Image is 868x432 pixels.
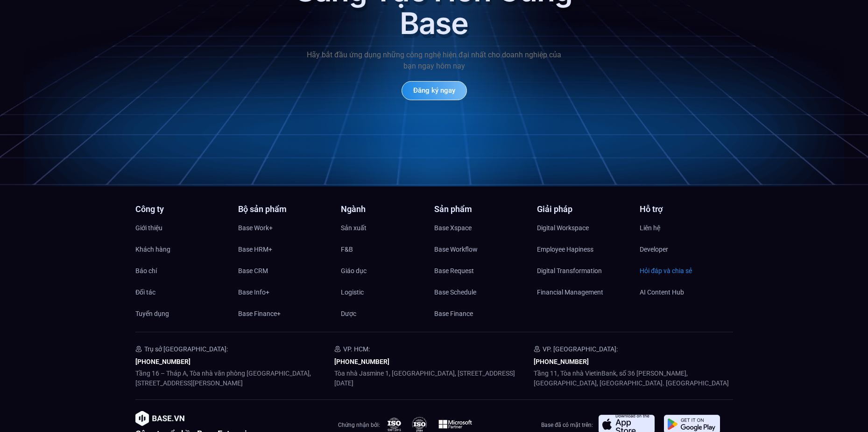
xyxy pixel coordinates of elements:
[640,285,684,299] span: AI Content Hub
[434,285,476,299] span: Base Schedule
[238,264,332,278] a: Base CRM
[341,307,356,321] span: Dược
[341,285,364,299] span: Logistic
[135,285,229,299] a: Đối tác
[541,422,593,428] span: Base đã có mặt trên:
[341,242,353,256] span: F&B
[238,221,332,235] a: Base Work+
[135,358,191,365] a: [PHONE_NUMBER]
[402,81,467,100] a: Đăng ký ngay
[135,242,229,256] a: Khách hàng
[238,242,332,256] a: Base HRM+
[238,307,281,321] span: Base Finance+
[434,205,528,213] h4: Sản phẩm
[640,242,668,256] span: Developer
[537,264,630,278] a: Digital Transformation
[537,221,589,235] span: Digital Workspace
[434,242,478,256] span: Base Workflow
[238,285,269,299] span: Base Info+
[534,369,733,388] p: Tầng 11, Tòa nhà VietinBank, số 36 [PERSON_NAME], [GEOGRAPHIC_DATA], [GEOGRAPHIC_DATA]. [GEOGRAPH...
[341,205,434,213] h4: Ngành
[338,422,380,428] span: Chứng nhận bởi:
[341,221,367,235] span: Sản xuất
[413,87,455,94] span: Đăng ký ngay
[640,221,733,235] a: Liên hệ
[537,242,593,256] span: Employee Hapiness
[434,285,528,299] a: Base Schedule
[238,285,332,299] a: Base Info+
[537,242,630,256] a: Employee Hapiness
[640,264,692,278] span: Hỏi đáp và chia sẻ
[434,264,528,278] a: Base Request
[334,369,534,388] p: Tòa nhà Jasmine 1, [GEOGRAPHIC_DATA], [STREET_ADDRESS][DATE]
[434,242,528,256] a: Base Workflow
[135,285,155,299] span: Đối tác
[341,242,434,256] a: F&B
[341,264,367,278] span: Giáo dục
[640,264,733,278] a: Hỏi đáp và chia sẻ
[537,205,630,213] h4: Giải pháp
[135,307,169,321] span: Tuyển dụng
[238,221,273,235] span: Base Work+
[238,205,332,213] h4: Bộ sản phẩm
[537,285,630,299] a: Financial Management
[640,221,660,235] span: Liên hệ
[341,307,434,321] a: Dược
[434,221,472,235] span: Base Xspace
[135,221,162,235] span: Giới thiệu
[640,205,733,213] h4: Hỗ trợ
[434,221,528,235] a: Base Xspace
[303,49,565,72] p: Hãy bắt đầu ứng dụng những công nghệ hiện đại nhất cho doanh nghiệp của bạn ngay hôm nay
[434,307,473,321] span: Base Finance
[534,358,589,365] a: [PHONE_NUMBER]
[135,307,229,321] a: Tuyển dụng
[135,264,157,278] span: Báo chí
[537,221,630,235] a: Digital Workspace
[238,264,268,278] span: Base CRM
[640,242,733,256] a: Developer
[341,285,434,299] a: Logistic
[334,358,389,365] a: [PHONE_NUMBER]
[135,221,229,235] a: Giới thiệu
[434,264,474,278] span: Base Request
[341,221,434,235] a: Sản xuất
[135,205,229,213] h4: Công ty
[238,307,332,321] a: Base Finance+
[543,345,618,353] span: VP. [GEOGRAPHIC_DATA]:
[144,345,228,353] span: Trụ sở [GEOGRAPHIC_DATA]:
[537,264,602,278] span: Digital Transformation
[135,242,170,256] span: Khách hàng
[135,264,229,278] a: Báo chí
[135,369,335,388] p: Tầng 16 – Tháp A, Tòa nhà văn phòng [GEOGRAPHIC_DATA], [STREET_ADDRESS][PERSON_NAME]
[343,345,370,353] span: VP. HCM:
[537,285,603,299] span: Financial Management
[135,411,184,426] img: image-1.png
[640,285,733,299] a: AI Content Hub
[341,264,434,278] a: Giáo dục
[434,307,528,321] a: Base Finance
[238,242,272,256] span: Base HRM+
